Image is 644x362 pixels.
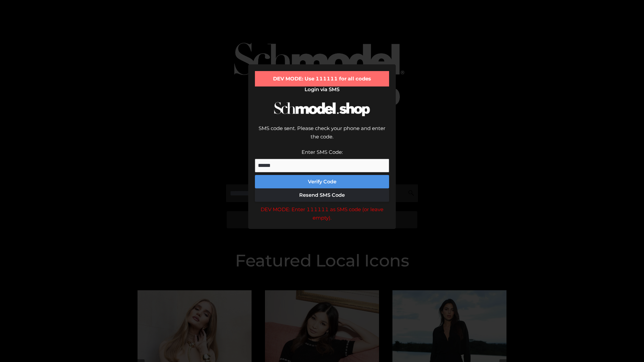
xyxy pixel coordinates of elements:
h2: Login via SMS [255,86,389,93]
div: SMS code sent. Please check your phone and enter the code. [255,124,389,148]
button: Resend SMS Code [255,188,389,202]
img: Schmodel Logo [272,96,372,122]
div: DEV MODE: Enter 111111 as SMS code (or leave empty). [255,205,389,222]
label: Enter SMS Code: [302,149,343,155]
button: Verify Code [255,175,389,188]
div: DEV MODE: Use 111111 for all codes [255,71,389,86]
